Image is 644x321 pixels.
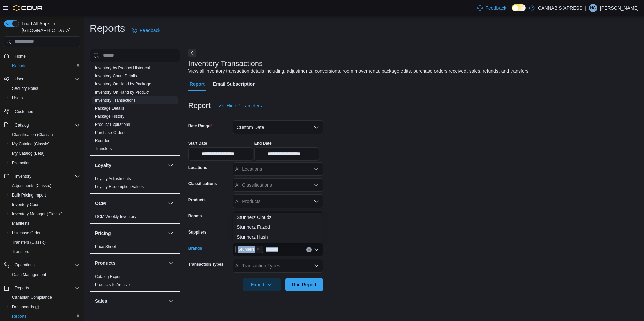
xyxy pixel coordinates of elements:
button: Export [243,278,281,291]
h3: OCM [95,200,106,207]
span: Classification (Classic) [9,131,80,139]
a: Products to Archive [95,282,130,287]
span: Reports [12,284,80,292]
label: End Date [254,141,272,146]
span: Reorder [95,138,109,143]
a: Package Details [95,106,124,111]
button: Stunnerz Cloudz [233,213,323,222]
button: Open list of options [314,182,319,188]
button: Stunnerz Fuzed [233,222,323,232]
span: Stunnerz Cloudz [237,214,319,221]
button: Pricing [167,229,175,237]
span: Product Expirations [95,122,130,127]
span: Operations [12,261,80,269]
a: Transfers (Classic) [9,238,49,246]
a: Product Expirations [95,122,130,127]
h3: Pricing [95,230,111,237]
a: Transfers [9,248,32,256]
label: Transaction Types [188,262,223,267]
div: Pricing [90,243,180,253]
span: Loyalty Adjustments [95,176,131,181]
div: Products [90,273,180,291]
a: Feedback [475,1,509,15]
a: Transfers [95,146,112,151]
span: Transfers (Classic) [12,240,46,245]
button: Bulk Pricing Import [7,190,83,200]
button: Pricing [95,230,165,237]
label: Classifications [188,181,217,186]
p: | [585,4,586,12]
span: Transfers (Classic) [9,238,80,246]
span: Price Sheet [95,244,116,249]
a: OCM Weekly Inventory [95,214,136,219]
span: Manifests [9,219,80,227]
button: Purchase Orders [7,228,83,238]
span: Email Subscription [213,77,256,91]
button: Hide Parameters [216,99,265,112]
span: Package Details [95,106,124,111]
span: Reports [9,62,80,70]
span: Inventory Transactions [95,98,136,103]
label: Products [188,197,206,203]
button: Open list of options [314,263,319,269]
span: Export [247,278,277,291]
span: Dashboards [12,304,39,310]
a: Loyalty Redemption Values [95,184,144,189]
a: Catalog Export [95,274,122,279]
button: Reports [7,61,83,70]
button: Open list of options [314,199,319,204]
span: Reports [12,314,26,319]
button: Clear input [306,247,312,252]
span: Customers [15,109,34,114]
button: Classification (Classic) [7,130,83,139]
span: Purchase Orders [12,230,43,236]
span: My Catalog (Beta) [12,151,45,156]
input: Press the down key to open a popover containing a calendar. [254,147,319,161]
span: NC [590,4,596,12]
span: Classification (Classic) [12,132,53,137]
div: Nathan Chan [589,4,597,12]
a: Inventory Count Details [95,74,137,78]
a: Purchase Orders [95,130,126,135]
span: Users [15,76,25,82]
span: Hide Parameters [227,102,262,109]
a: Users [9,94,25,102]
a: Loyalty Adjustments [95,176,131,181]
span: OCM Weekly Inventory [95,214,136,219]
button: Open list of options [314,166,319,172]
span: Canadian Compliance [12,295,52,300]
button: Next [188,49,196,57]
button: Cash Management [7,270,83,279]
span: Operations [15,262,35,268]
button: Sales [95,298,165,305]
button: Operations [12,261,37,269]
a: Promotions [9,159,35,167]
span: Reports [9,312,80,320]
span: Home [15,53,26,59]
img: Cova [13,5,43,11]
div: Inventory [90,56,180,155]
button: OCM [95,200,165,207]
span: Security Roles [12,86,38,91]
a: Reorder [95,138,109,143]
button: Run Report [285,278,323,291]
span: Security Roles [9,84,80,93]
button: Reports [1,283,83,293]
a: Feedback [129,24,163,37]
span: Run Report [292,281,316,288]
span: Load All Apps in [GEOGRAPHIC_DATA] [19,20,80,34]
a: Inventory On Hand by Product [95,90,149,95]
span: Promotions [9,159,80,167]
button: Products [95,260,165,266]
h3: Inventory Transactions [188,60,263,68]
a: Home [12,52,28,60]
button: My Catalog (Classic) [7,139,83,149]
span: Purchase Orders [9,229,80,237]
span: Bulk Pricing Import [12,192,46,198]
button: Catalog [12,121,31,129]
span: Inventory Count [9,201,80,209]
button: Reports [12,284,32,292]
a: Bulk Pricing Import [9,191,49,199]
span: Manifests [12,221,29,226]
span: My Catalog (Classic) [9,140,80,148]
